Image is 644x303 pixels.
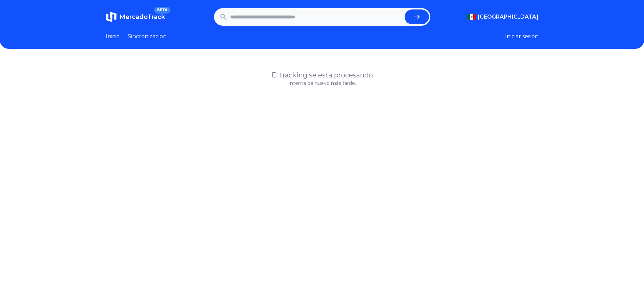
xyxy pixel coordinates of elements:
a: Sincronizacion [128,32,167,41]
h1: El tracking se esta procesando [106,70,539,80]
img: MercadoTrack [106,11,117,22]
span: BETA [154,7,170,14]
span: [GEOGRAPHIC_DATA] [478,13,539,21]
button: Iniciar sesion [505,32,539,41]
span: MercadoTrack [119,13,165,21]
a: MercadoTrackBETA [106,11,165,22]
img: Mexico [467,14,476,20]
a: Inicio [106,32,120,41]
button: [GEOGRAPHIC_DATA] [467,13,539,21]
p: Intenta de nuevo más tarde. [106,80,539,87]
